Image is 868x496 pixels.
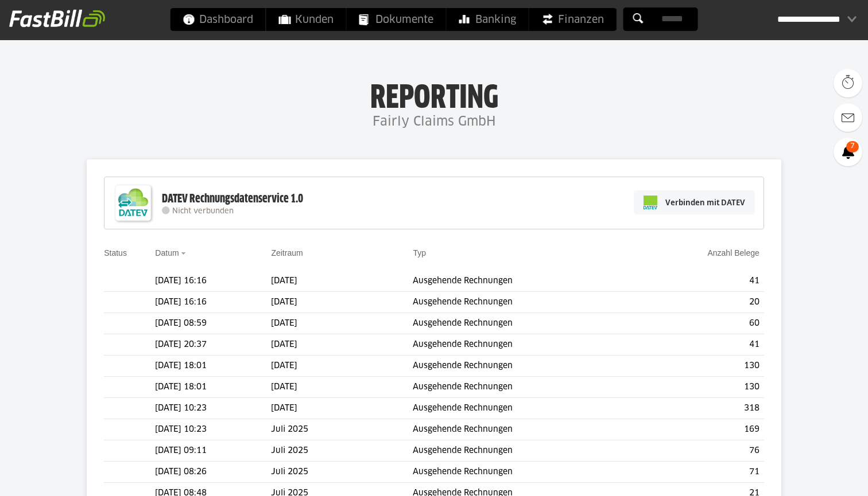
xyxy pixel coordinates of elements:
div: DATEV Rechnungsdatenservice 1.0 [162,192,303,206]
td: [DATE] [271,271,413,292]
img: pi-datev-logo-farbig-24.svg [644,196,657,209]
td: 71 [637,462,764,483]
td: [DATE] 09:11 [155,440,271,462]
td: [DATE] [271,356,413,377]
span: Nicht verbunden [172,208,234,215]
td: Juli 2025 [271,440,413,462]
img: DATEV-Datenservice Logo [110,180,156,226]
td: [DATE] 18:01 [155,356,271,377]
h1: Reporting [115,81,753,111]
img: sort_desc.gif [181,252,188,255]
td: Ausgehende Rechnungen [413,440,637,462]
td: 41 [637,334,764,356]
span: Dashboard [183,8,253,31]
a: Kunden [266,8,346,31]
a: Banking [447,8,529,31]
td: Ausgehende Rechnungen [413,334,637,356]
td: [DATE] [271,292,413,313]
td: Ausgehende Rechnungen [413,313,637,334]
td: Juli 2025 [271,419,413,440]
td: 60 [637,313,764,334]
td: Ausgehende Rechnungen [413,292,637,313]
td: 169 [637,419,764,440]
span: Verbinden mit DATEV [665,197,745,208]
td: [DATE] 10:23 [155,419,271,440]
td: 20 [637,292,764,313]
td: [DATE] 20:37 [155,334,271,356]
a: Status [104,248,127,257]
a: 7 [834,138,862,166]
a: Typ [413,248,426,257]
td: Ausgehende Rechnungen [413,462,637,483]
a: Verbinden mit DATEV [634,190,755,214]
span: Dokumente [359,8,433,31]
a: Zeitraum [271,248,303,257]
td: [DATE] [271,313,413,334]
td: Ausgehende Rechnungen [413,356,637,377]
td: [DATE] 18:01 [155,377,271,398]
td: [DATE] [271,334,413,356]
td: Juli 2025 [271,462,413,483]
td: [DATE] 08:59 [155,313,271,334]
span: Banking [459,8,516,31]
td: Ausgehende Rechnungen [413,419,637,440]
span: Kunden [279,8,334,31]
a: Anzahl Belege [707,248,759,257]
td: Ausgehende Rechnungen [413,398,637,419]
span: 7 [846,141,859,153]
img: fastbill_logo_white.png [9,9,105,28]
a: Dokumente [347,8,446,31]
td: 76 [637,440,764,462]
td: 318 [637,398,764,419]
a: Dashboard [170,8,266,31]
td: Ausgehende Rechnungen [413,377,637,398]
td: [DATE] 10:23 [155,398,271,419]
td: 41 [637,271,764,292]
span: Finanzen [542,8,604,31]
td: [DATE] 08:26 [155,462,271,483]
td: 130 [637,356,764,377]
a: Datum [155,248,179,257]
td: [DATE] 16:16 [155,292,271,313]
td: [DATE] 16:16 [155,271,271,292]
iframe: Öffnet ein Widget, in dem Sie weitere Informationen finden [778,462,857,490]
a: Finanzen [529,8,617,31]
td: 130 [637,377,764,398]
td: [DATE] [271,377,413,398]
td: Ausgehende Rechnungen [413,271,637,292]
td: [DATE] [271,398,413,419]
